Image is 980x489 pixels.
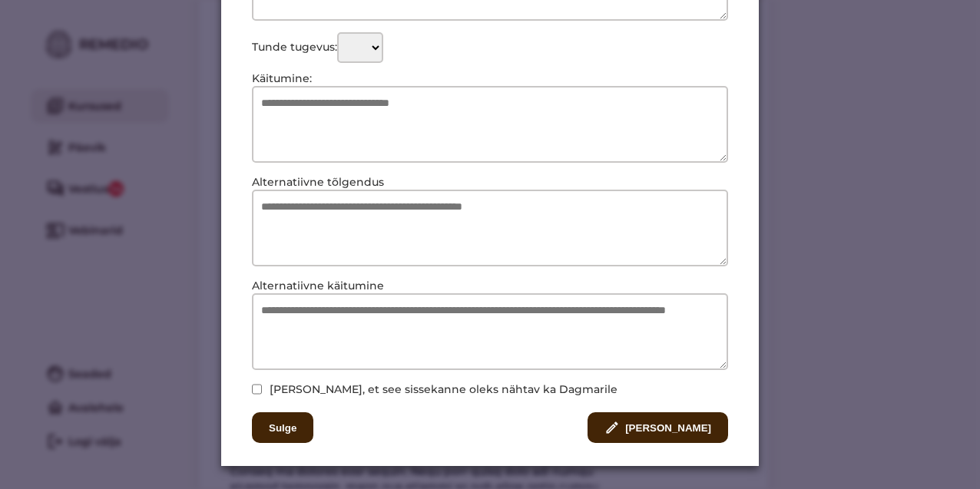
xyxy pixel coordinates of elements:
div: Alternatiivne tõlgendus [252,174,728,270]
div: Alternatiivne käitumine [252,278,728,374]
label: [PERSON_NAME], et see sissekanne oleks nähtav ka Dagmarile [252,382,728,397]
div: Käitumine: [252,71,728,167]
button: edit[PERSON_NAME] [588,412,728,443]
i: edit [604,420,620,435]
input: [PERSON_NAME], et see sissekanne oleks nähtav ka Dagmarile [252,382,262,397]
div: Tunde tugevus: [252,32,728,63]
button: Sulge [252,412,313,443]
